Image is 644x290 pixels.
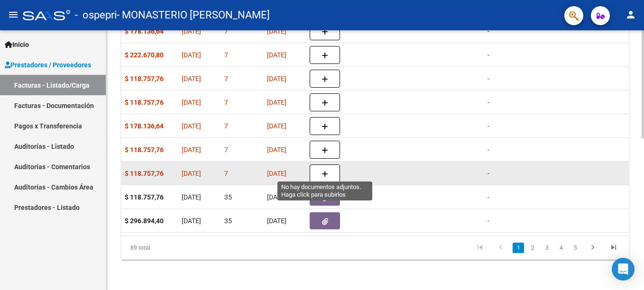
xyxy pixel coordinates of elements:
[488,170,489,177] span: -
[488,27,489,35] span: -
[584,243,602,253] a: go to next page
[554,240,568,256] li: page 4
[125,146,164,154] strong: $ 118.757,76
[224,170,228,177] span: 7
[625,9,636,20] mat-icon: person
[267,27,286,35] span: [DATE]
[488,122,489,130] span: -
[125,99,164,106] strong: $ 118.757,76
[125,51,164,59] strong: $ 222.670,80
[125,122,164,130] strong: $ 178.136,64
[527,243,538,253] a: 2
[541,243,552,253] a: 3
[182,193,201,201] span: [DATE]
[125,193,164,201] strong: $ 118.757,76
[5,60,91,70] span: Prestadores / Proveedores
[125,170,164,177] strong: $ 118.757,76
[513,243,524,253] a: 1
[182,170,201,177] span: [DATE]
[182,27,201,35] span: [DATE]
[224,193,232,201] span: 35
[182,122,201,130] span: [DATE]
[224,217,232,225] span: 35
[224,99,228,106] span: 7
[525,240,540,256] li: page 2
[224,122,228,130] span: 7
[267,193,286,201] span: [DATE]
[605,243,623,253] a: go to last page
[511,240,525,256] li: page 1
[488,75,489,82] span: -
[182,99,201,106] span: [DATE]
[267,99,286,106] span: [DATE]
[182,75,201,82] span: [DATE]
[492,243,510,253] a: go to previous page
[267,122,286,130] span: [DATE]
[182,217,201,225] span: [DATE]
[267,146,286,154] span: [DATE]
[224,146,228,154] span: 7
[471,243,489,253] a: go to first page
[5,39,29,50] span: Inicio
[125,217,164,225] strong: $ 296.894,40
[488,146,489,154] span: -
[488,217,489,225] span: -
[267,51,286,59] span: [DATE]
[540,240,554,256] li: page 3
[267,75,286,82] span: [DATE]
[182,146,201,154] span: [DATE]
[117,5,270,26] span: - MONASTERIO [PERSON_NAME]
[125,27,164,35] strong: $ 178.136,64
[75,5,117,26] span: - ospepri
[224,51,228,59] span: 7
[568,240,582,256] li: page 5
[125,75,164,82] strong: $ 118.757,76
[612,258,635,281] div: Open Intercom Messenger
[121,236,221,260] div: 89 total
[488,193,489,201] span: -
[488,99,489,106] span: -
[224,27,228,35] span: 7
[555,243,567,253] a: 4
[267,217,286,225] span: [DATE]
[267,170,286,177] span: [DATE]
[224,75,228,82] span: 7
[570,243,581,253] a: 5
[182,51,201,59] span: [DATE]
[488,51,489,59] span: -
[8,9,19,20] mat-icon: menu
